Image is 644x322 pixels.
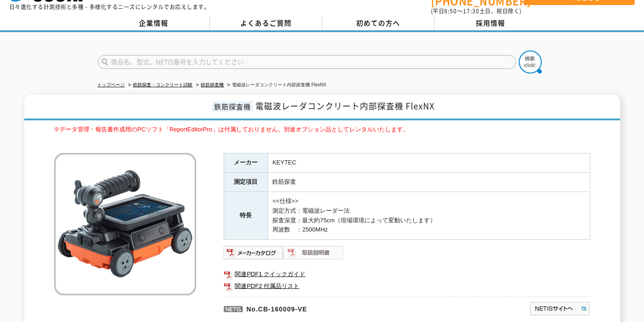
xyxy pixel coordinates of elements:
[9,4,210,10] p: 日々進化する計測技術と多種・多様化するニーズにレンタルでお応えします。
[284,245,344,260] img: 取扱説明書
[356,18,400,28] span: 初めての方へ
[201,82,224,87] a: 鉄筋探査機
[224,192,268,240] th: 特長
[212,101,253,112] span: 鉄筋探査機
[519,51,542,73] img: btn_search.png
[224,297,441,319] p: No.CB-160009-VE
[445,7,457,15] span: 8:50
[224,251,284,258] a: メーカーカタログ
[431,7,522,15] span: (平日 ～ 土日、祝日除く)
[98,55,516,69] input: 商品名、型式、NETIS番号を入力してください
[255,100,435,112] span: 電磁波レーダコンクリート内部探査機 FlexNX
[284,251,344,258] a: 取扱説明書
[226,80,327,90] li: 電磁波レーダコンクリート内部探査機 FlexNX
[268,173,590,192] td: 鉄筋探査
[435,17,547,30] a: 採用情報
[268,192,590,240] td: <<仕様>> 測定方式：電磁波レーダー法 探査深度：最大約75cm（現場環境によって変動いたします） 周波数 ：2500MHz
[224,173,268,192] th: 測定項目
[224,280,590,292] a: 関連PDF2 付属品リスト
[98,17,210,30] a: 企業情報
[529,301,590,316] img: NETISサイトへ
[322,17,435,30] a: 初めての方へ
[98,82,125,87] a: トップページ
[268,153,590,173] td: KEYTEC
[224,268,590,280] a: 関連PDF1 クイックガイド
[224,153,268,173] th: メーカー
[54,153,196,295] img: 電磁波レーダコンクリート内部探査機 FlexNX
[133,82,193,87] a: 鉄筋探査・コンクリート試験
[210,17,322,30] a: よくあるご質問
[54,125,590,135] p: ※データ管理・報告書作成用のPCソフト「ReportEditorPro」は付属しておりません。別途オプション品としてレンタルいたします。
[463,7,479,15] span: 17:30
[224,245,284,260] img: メーカーカタログ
